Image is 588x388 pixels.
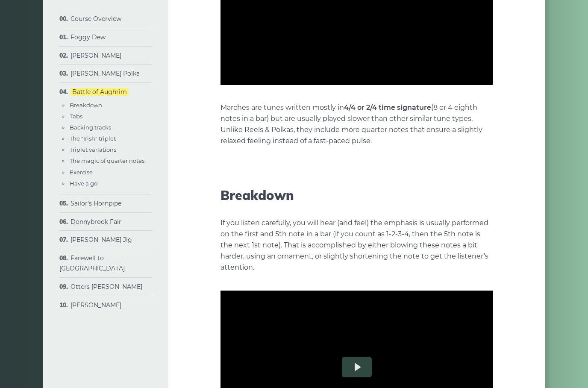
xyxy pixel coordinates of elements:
[70,124,111,131] a: Backing tracks
[71,33,106,41] a: Foggy Dew
[70,102,102,109] a: Breakdown
[70,180,97,187] a: Have a go
[220,188,493,203] h2: Breakdown
[71,70,140,77] a: [PERSON_NAME] Polka
[71,301,121,309] a: [PERSON_NAME]
[71,88,129,96] a: Battle of Aughrim
[344,103,431,112] strong: 4/4 or 2/4 time signature
[71,218,121,226] a: Donnybrook Fair
[71,15,121,23] a: Course Overview
[71,200,121,207] a: Sailor’s Hornpipe
[70,157,144,164] a: The magic of quarter notes
[59,254,125,272] a: Farewell to [GEOGRAPHIC_DATA]
[70,169,93,176] a: Exercise
[220,102,493,147] p: Marches are tunes written mostly in (8 or 4 eighth notes in a bar) but are usually played slower ...
[70,113,82,120] a: Tabs
[220,218,493,273] p: If you listen carefully, you will hear (and feel) the emphasis is usually performed on the first ...
[71,52,121,59] a: [PERSON_NAME]
[70,146,116,153] a: Triplet variations
[70,135,116,142] a: The "Irish" triplet
[71,236,132,244] a: [PERSON_NAME] Jig
[71,283,142,291] a: Otters [PERSON_NAME]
